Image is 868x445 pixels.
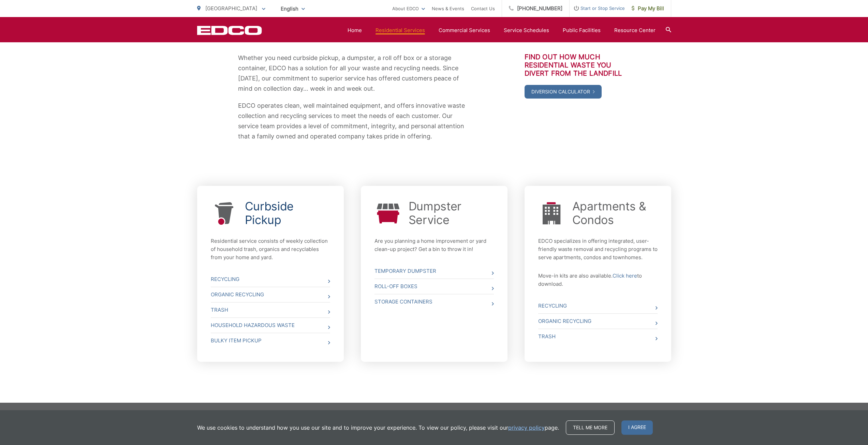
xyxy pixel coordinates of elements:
[504,26,549,34] a: Service Schedules
[197,26,262,35] a: EDCD logo. Return to the homepage.
[376,26,425,34] a: Residential Services
[374,264,494,279] a: Temporary Dumpster
[211,272,330,287] a: Recycling
[409,199,494,227] a: Dumpster Service
[563,26,601,34] a: Public Facilities
[525,85,602,99] a: Diversion Calculator
[374,294,494,309] a: Storage Containers
[538,272,658,288] p: Move-in kits are also available. to download.
[245,199,330,227] a: Curbside Pickup
[525,53,630,77] h3: Find out how much residential waste you divert from the landfill
[538,237,658,262] p: EDCO specializes in offering integrated, user-friendly waste removal and recycling programs to se...
[538,329,658,344] a: Trash
[613,272,637,280] a: Click here
[211,237,330,262] p: Residential service consists of weekly collection of household trash, organics and recyclables fr...
[538,314,658,329] a: Organic Recycling
[238,101,467,142] p: EDCO operates clean, well maintained equipment, and offers innovative waste collection and recycl...
[508,424,545,432] a: privacy policy
[439,26,490,34] a: Commercial Services
[432,4,464,13] a: News & Events
[211,333,330,348] a: Bulky Item Pickup
[538,298,658,313] a: Recycling
[471,4,495,13] a: Contact Us
[374,237,494,253] p: Are you planning a home improvement or yard clean-up project? Get a bin to throw it in!
[205,5,257,12] span: [GEOGRAPHIC_DATA]
[211,302,330,317] a: Trash
[566,420,615,435] a: Tell me more
[211,318,330,333] a: Household Hazardous Waste
[197,424,559,432] p: We use cookies to understand how you use our site and to improve your experience. To view our pol...
[348,26,362,34] a: Home
[238,53,467,94] p: Whether you need curbside pickup, a dumpster, a roll off box or a storage container, EDCO has a s...
[632,4,664,13] span: Pay My Bill
[572,199,658,227] a: Apartments & Condos
[621,420,653,435] span: I agree
[392,4,425,13] a: About EDCO
[614,26,656,34] a: Resource Center
[374,279,494,294] a: Roll-Off Boxes
[276,3,310,15] span: English
[211,287,330,302] a: Organic Recycling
